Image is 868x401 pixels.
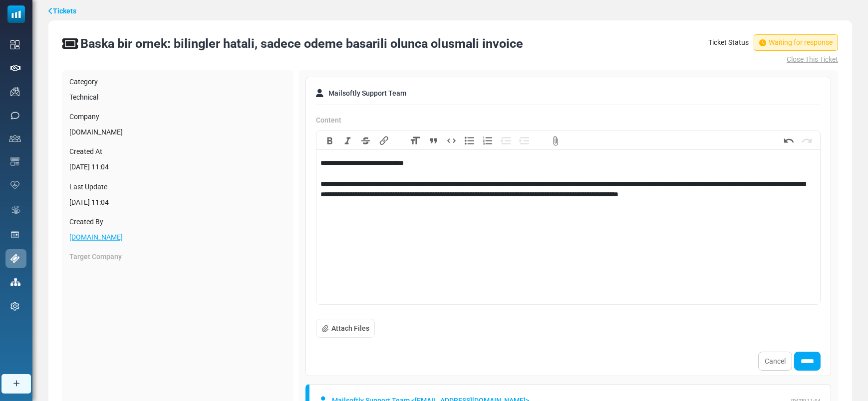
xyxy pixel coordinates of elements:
button: Quote [424,135,442,146]
button: Undo [780,135,798,146]
a: Close This Ticket [708,54,838,65]
label: Content [316,115,341,126]
img: email-templates-icon.svg [10,157,19,166]
button: Attach Files [316,319,375,338]
label: Last Update [69,182,287,192]
button: Bold [320,135,338,146]
button: Decrease Level [497,135,515,146]
img: settings-icon.svg [10,302,19,311]
img: campaigns-icon.png [10,87,19,96]
div: [DATE] 11:04 [69,162,287,172]
img: landing_pages.svg [10,230,19,239]
a: Tickets [48,6,76,16]
button: Numbers [479,135,497,146]
label: Created At [69,146,287,157]
img: mailsoftly_icon_blue_white.svg [7,5,25,23]
button: Italic [338,135,356,146]
img: dashboard-icon.svg [10,40,19,49]
div: Technical [69,92,287,103]
button: Bullets [461,135,479,146]
button: Redo [798,135,816,146]
a: [DOMAIN_NAME] [69,233,123,241]
a: Cancel [758,352,792,371]
div: [DOMAIN_NAME] [69,127,287,137]
button: Heading [406,135,424,146]
div: Baska bir ornek: bilingler hatali, sadece odeme basarili olunca olusmali invoice [80,34,523,53]
span: Mailsoftly Support Team [328,88,406,99]
button: Code [442,135,460,146]
label: Company [69,112,287,122]
label: Created By [69,217,287,227]
img: support-icon-active.svg [10,254,19,263]
label: Target Company [69,252,122,262]
button: Increase Level [515,135,533,146]
div: [DATE] 11:04 [69,197,287,208]
img: sms-icon.png [10,111,19,120]
span: Waiting for response [754,34,838,51]
img: domain-health-icon.svg [10,181,19,189]
button: Attach Files [546,135,564,146]
img: workflow.svg [10,204,21,216]
button: Strikethrough [357,135,375,146]
button: Link [375,135,393,146]
img: contacts-icon.svg [9,135,21,142]
label: Category [69,77,287,87]
div: Ticket Status [708,34,838,51]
